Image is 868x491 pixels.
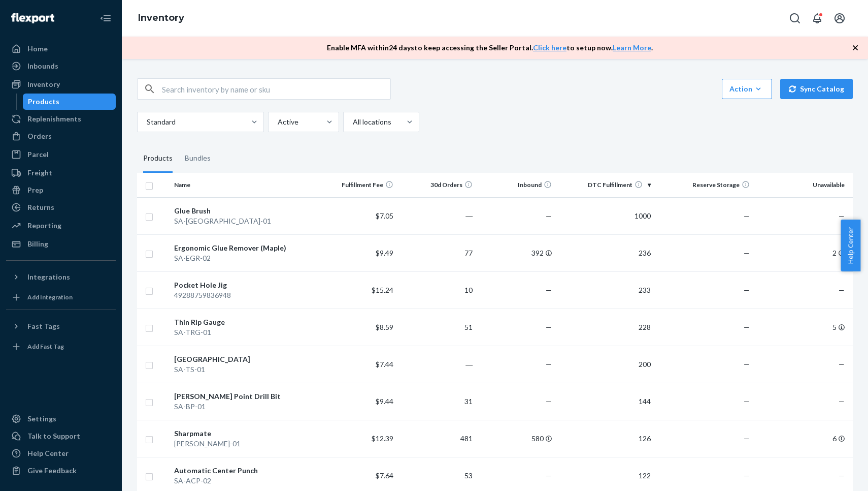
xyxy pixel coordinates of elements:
[744,211,750,220] span: —
[162,79,390,99] input: Search inventory by name or sku
[376,360,393,369] span: $7.44
[6,199,116,216] a: Returns
[27,448,69,458] div: Help Center
[556,309,655,346] td: 228
[754,173,853,197] th: Unavailable
[6,339,116,355] a: Add Fast Tag
[807,8,827,28] button: Open notifications
[6,428,116,444] a: Talk to Support
[174,428,314,439] div: Sharpmate
[839,360,845,369] span: —
[27,168,52,178] div: Freight
[546,323,552,331] span: —
[744,360,750,369] span: —
[27,431,80,441] div: Talk to Support
[27,61,58,71] div: Inbounds
[6,218,116,234] a: Reporting
[744,286,750,294] span: —
[744,434,750,443] span: —
[174,206,314,216] div: Glue Brush
[376,211,393,220] span: $7.05
[754,234,853,271] td: 2
[556,234,655,271] td: 236
[352,117,353,127] input: All locations
[6,58,116,74] a: Inbounds
[397,271,477,309] td: 10
[780,79,853,99] button: Sync Catalog
[6,445,116,462] a: Help Center
[397,420,477,457] td: 481
[27,149,49,160] div: Parcel
[546,397,552,406] span: —
[23,94,116,110] a: Products
[839,211,845,220] span: —
[185,144,211,173] div: Bundles
[556,173,655,197] th: DTC Fulfillment
[174,402,314,412] div: SA-BP-01
[477,420,556,457] td: 580
[839,397,845,406] span: —
[11,13,54,23] img: Flexport logo
[533,43,566,52] a: Click here
[556,420,655,457] td: 126
[174,439,314,449] div: [PERSON_NAME]-01
[6,182,116,198] a: Prep
[318,173,397,197] th: Fulfillment Fee
[6,165,116,181] a: Freight
[6,236,116,252] a: Billing
[130,4,192,33] ol: breadcrumbs
[138,12,184,23] a: Inventory
[372,286,393,294] span: $15.24
[722,79,772,99] button: Action
[655,173,754,197] th: Reserve Storage
[546,471,552,480] span: —
[27,239,48,249] div: Billing
[477,234,556,271] td: 392
[841,220,860,271] button: Help Center
[6,411,116,427] a: Settings
[6,76,116,93] a: Inventory
[6,463,116,479] button: Give Feedback
[174,466,314,476] div: Automatic Center Punch
[744,249,750,257] span: —
[6,128,116,144] a: Orders
[170,173,318,197] th: Name
[744,397,750,406] span: —
[477,173,556,197] th: Inbound
[6,146,116,163] a: Parcel
[27,466,77,476] div: Give Feedback
[174,243,314,253] div: Ergonomic Glue Remover (Maple)
[27,293,73,301] div: Add Integration
[754,309,853,346] td: 5
[27,221,61,231] div: Reporting
[546,211,552,220] span: —
[397,346,477,383] td: ―
[376,323,393,331] span: $8.59
[174,280,314,290] div: Pocket Hole Jig
[174,391,314,402] div: [PERSON_NAME] Point Drill Bit
[27,185,43,195] div: Prep
[556,197,655,234] td: 1000
[6,269,116,285] button: Integrations
[6,289,116,305] a: Add Integration
[27,321,60,331] div: Fast Tags
[729,84,764,94] div: Action
[27,131,52,141] div: Orders
[174,290,314,300] div: 49288759836948
[174,354,314,364] div: [GEOGRAPHIC_DATA]
[6,318,116,334] button: Fast Tags
[376,249,393,257] span: $9.49
[397,309,477,346] td: 51
[829,8,850,28] button: Open account menu
[174,216,314,226] div: SA-[GEOGRAPHIC_DATA]-01
[27,272,70,282] div: Integrations
[174,364,314,375] div: SA-TS-01
[839,286,845,294] span: —
[6,41,116,57] a: Home
[397,234,477,271] td: 77
[546,286,552,294] span: —
[556,383,655,420] td: 144
[95,8,116,28] button: Close Navigation
[27,414,56,424] div: Settings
